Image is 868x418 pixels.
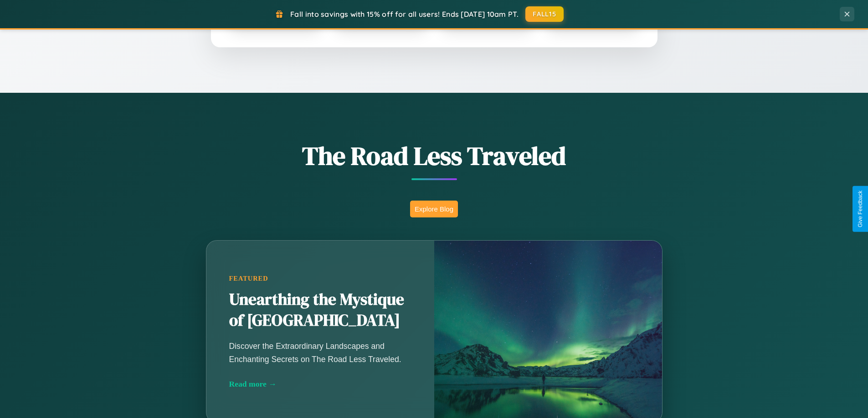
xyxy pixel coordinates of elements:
div: Featured [229,275,411,282]
span: Fall into savings with 15% off for all users! Ends [DATE] 10am PT. [290,10,519,19]
div: Read more → [229,379,411,389]
div: Give Feedback [857,191,863,227]
p: Discover the Extraordinary Landscapes and Enchanting Secrets on The Road Less Traveled. [229,340,411,365]
button: FALL15 [525,6,564,22]
h1: The Road Less Traveled [161,138,708,173]
button: Explore Blog [410,201,458,217]
h2: Unearthing the Mystique of [GEOGRAPHIC_DATA] [229,289,411,331]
